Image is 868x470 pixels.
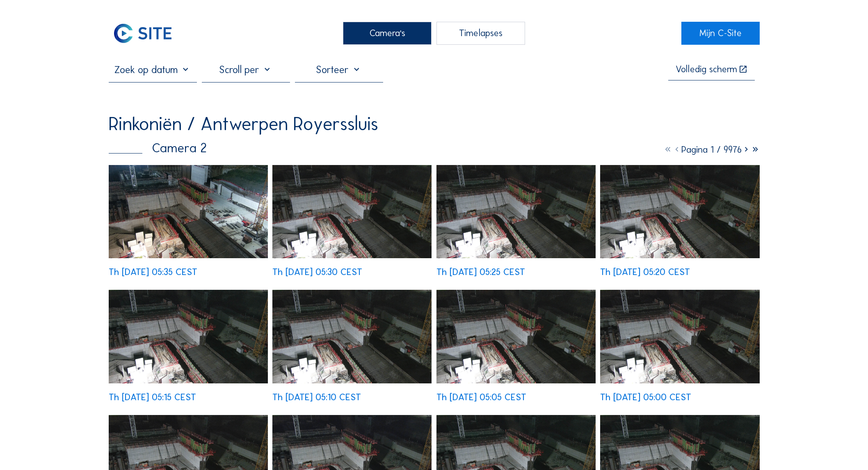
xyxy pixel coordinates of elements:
[436,165,596,259] img: image_52694158
[436,393,526,402] div: Th [DATE] 05:05 CEST
[600,268,690,277] div: Th [DATE] 05:20 CEST
[109,22,177,45] img: C-SITE Logo
[109,64,197,76] input: Zoek op datum 󰅀
[109,393,196,402] div: Th [DATE] 05:15 CEST
[436,290,596,383] img: image_52694062
[676,65,737,74] div: Volledig scherm
[436,268,525,277] div: Th [DATE] 05:25 CEST
[436,22,525,45] div: Timelapses
[272,268,362,277] div: Th [DATE] 05:30 CEST
[272,290,432,383] img: image_52694089
[681,22,759,45] a: Mijn C-Site
[109,22,187,45] a: C-SITE Logo
[600,393,691,402] div: Th [DATE] 05:00 CEST
[109,165,268,259] img: image_52694203
[600,165,760,259] img: image_52694128
[272,165,432,259] img: image_52694178
[343,22,432,45] div: Camera's
[109,115,378,133] div: Rinkoniën / Antwerpen Royerssluis
[109,142,207,154] div: Camera 2
[109,268,197,277] div: Th [DATE] 05:35 CEST
[681,144,742,155] span: Pagina 1 / 9976
[109,290,268,383] img: image_52694114
[272,393,361,402] div: Th [DATE] 05:10 CEST
[600,290,760,383] img: image_52694009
